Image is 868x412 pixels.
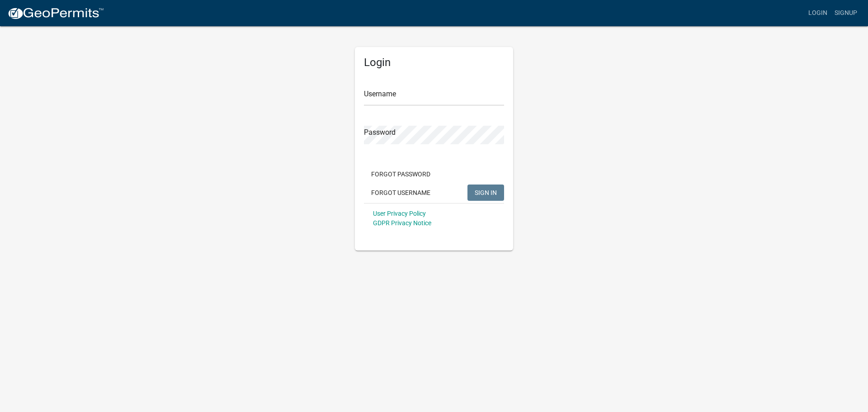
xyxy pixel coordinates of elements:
span: SIGN IN [475,189,497,196]
button: SIGN IN [467,185,504,201]
a: Signup [831,5,861,22]
a: User Privacy Policy [373,210,426,217]
button: Forgot Password [364,166,438,182]
h5: Login [364,56,504,69]
a: GDPR Privacy Notice [373,219,431,227]
a: Login [805,5,831,22]
button: Forgot Username [364,185,438,201]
